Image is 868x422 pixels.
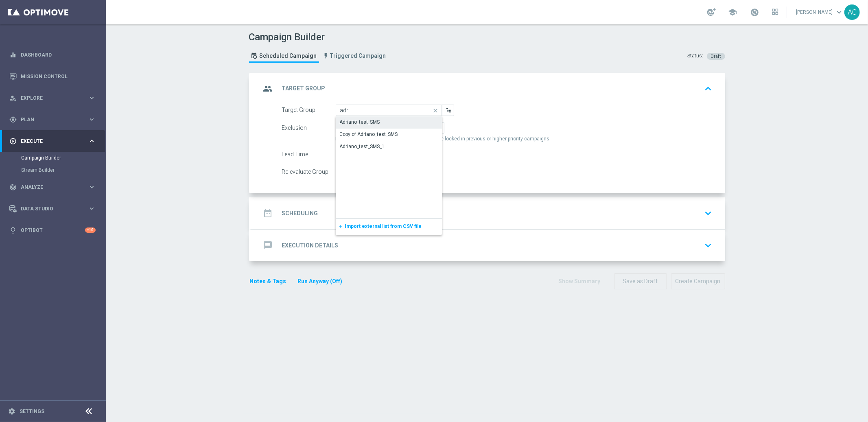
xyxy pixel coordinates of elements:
button: Notes & Tags [249,276,287,286]
a: Triggered Campaign [321,49,388,63]
i: date_range [261,206,275,221]
a: Settings [20,409,44,414]
h1: Campaign Builder [249,31,390,43]
div: Analyze [9,184,88,191]
button: keyboard_arrow_down [702,238,715,253]
div: Press SPACE to select this row. [336,219,442,235]
i: settings [8,408,15,415]
div: Press SPACE to select this row. [336,141,442,153]
div: Plan [9,116,88,123]
span: Plan [21,117,88,122]
div: Data Studio [9,205,88,212]
colored-tag: Draft [707,52,725,59]
span: Data Studio [21,206,88,211]
a: Campaign Builder [21,155,85,161]
div: Adriano_test_SMS_1 [340,143,385,150]
a: [PERSON_NAME]keyboard_arrow_down [795,6,844,18]
div: Optibot [9,219,96,241]
div: Lead Time [282,149,336,160]
div: Adriano_test_SMS [340,118,380,126]
i: track_changes [9,184,17,191]
h2: Execution Details [282,242,339,249]
a: Dashboard [21,44,96,66]
i: add [336,224,344,230]
button: add Import external list from CSV file [336,219,348,235]
i: keyboard_arrow_right [88,205,96,212]
i: keyboard_arrow_right [88,137,96,145]
span: Triggered Campaign [330,52,386,59]
div: group Target Group keyboard_arrow_up [261,81,715,96]
button: gps_fixed Plan keyboard_arrow_right [9,116,96,123]
button: track_changes Analyze keyboard_arrow_right [9,184,96,190]
i: keyboard_arrow_up [702,83,715,95]
button: Data Studio keyboard_arrow_right [9,206,96,212]
i: gps_fixed [9,116,17,123]
div: Mission Control [9,66,96,87]
h2: Target Group [282,85,326,92]
div: Press SPACE to select this row. [336,116,442,129]
i: keyboard_arrow_right [88,116,96,123]
button: Mission Control [9,73,96,80]
div: Stream Builder [21,164,105,176]
div: Copy of Adriano_test_SMS [340,131,398,138]
i: person_search [9,94,17,102]
button: lightbulb Optibot +10 [9,227,96,234]
div: Explore [9,94,88,102]
i: keyboard_arrow_down [702,207,715,219]
input: Quick find [336,105,442,116]
span: school [728,8,737,17]
i: keyboard_arrow_right [88,94,96,102]
div: date_range Scheduling keyboard_arrow_down [261,206,715,221]
div: Dashboard [9,44,96,66]
button: play_circle_outline Execute keyboard_arrow_right [9,138,96,144]
button: equalizer Dashboard [9,52,96,58]
a: Stream Builder [21,167,85,173]
i: play_circle_outline [9,138,17,145]
i: keyboard_arrow_right [88,183,96,191]
span: Execute [21,139,88,144]
a: Mission Control [21,66,96,87]
span: Explore [21,96,88,101]
div: Status: [688,52,704,60]
div: Target Group [282,105,336,116]
span: Analyze [21,185,88,190]
i: keyboard_arrow_down [702,239,715,251]
button: person_search Explore keyboard_arrow_right [9,95,96,101]
i: message [261,238,275,253]
div: +10 [85,227,96,233]
i: group [261,81,275,96]
div: Execute [9,138,88,145]
span: Scheduled Campaign [260,52,317,59]
span: Import external list from CSV file [345,223,422,229]
div: Exclusion [282,122,336,133]
div: message Execution Details keyboard_arrow_down [261,238,715,253]
div: Campaign Builder [21,152,105,164]
i: equalizer [9,51,17,59]
button: Run Anyway (Off) [297,276,343,286]
button: keyboard_arrow_down [702,206,715,221]
i: close [429,105,442,116]
button: keyboard_arrow_up [702,81,715,96]
span: keyboard_arrow_down [835,8,844,17]
span: Draft [711,54,721,59]
div: AC [844,4,860,20]
a: Scheduled Campaign [249,49,319,63]
span: Exclude from this campaign customers who are locked in previous or higher priority campaigns. [336,136,551,142]
button: Create Campaign [671,273,725,289]
i: lightbulb [9,227,17,234]
div: Re-evaluate Group [282,166,336,177]
button: Save as Draft [614,273,667,289]
h2: Scheduling [282,210,318,217]
div: Press SPACE to select this row. [336,129,442,141]
a: Optibot [21,219,85,241]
